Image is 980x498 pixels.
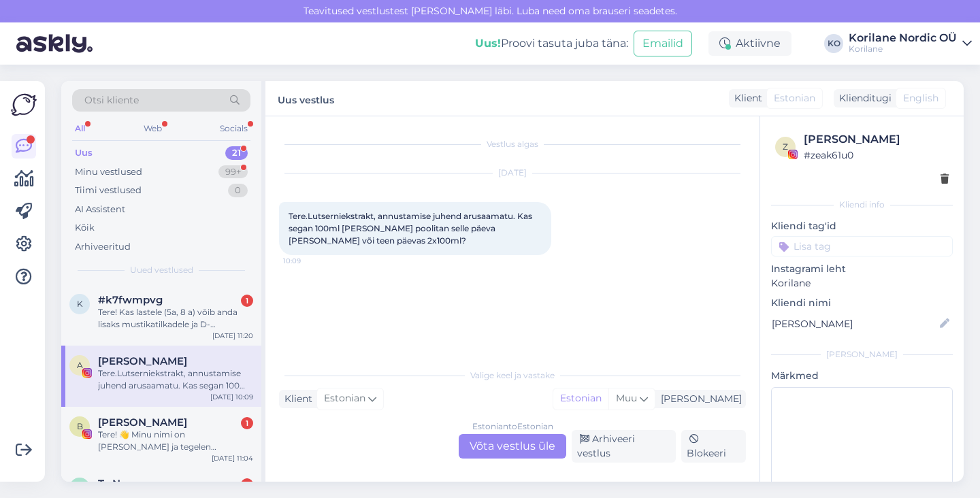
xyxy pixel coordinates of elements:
span: Anki Toomla [98,355,187,367]
div: Tere! Kas lastele (5a, 8 a) võib anda lisaks mustikatilkadele ja D- vitamiinile kasamal ajal Immu... [98,306,253,331]
span: Muu [616,392,637,404]
div: # zeak61u0 [804,148,949,163]
span: Tere.Lutserniekstrakt, annustamise juhend arusaamatu. Kas segan 100ml [PERSON_NAME] poolitan sell... [289,211,534,246]
div: Tiimi vestlused [75,184,142,197]
img: Askly Logo [11,92,37,118]
span: B [77,421,83,431]
div: 1 [241,417,253,429]
span: k [77,299,83,309]
a: Korilane Nordic OÜKorilane [849,33,972,54]
span: #k7fwmpvg [98,294,163,306]
div: Arhiveeri vestlus [572,430,676,463]
div: KO [824,34,843,53]
button: Emailid [634,31,692,56]
span: 10:09 [283,256,334,266]
div: [DATE] 10:09 [210,392,253,402]
div: Blokeeri [681,430,746,463]
div: Kõik [75,221,95,235]
div: Minu vestlused [75,165,142,179]
div: Kliendi info [771,199,953,211]
div: 5 [241,478,253,491]
div: [DATE] [279,167,746,179]
span: z [783,142,788,152]
div: Estonian to Estonian [472,420,553,433]
span: Brigita Taevere [98,416,187,429]
div: AI Assistent [75,203,125,216]
span: Otsi kliente [84,93,139,107]
div: Tere.Lutserniekstrakt, annustamise juhend arusaamatu. Kas segan 100ml [PERSON_NAME] poolitan sell... [98,367,253,392]
span: Estonian [774,91,815,105]
input: Lisa tag [771,236,953,256]
div: Korilane Nordic OÜ [849,33,957,44]
div: 0 [228,184,248,197]
span: Uued vestlused [130,264,193,276]
div: 21 [225,146,248,160]
span: A [77,360,83,370]
div: Uus [75,146,93,160]
label: Uus vestlus [278,89,334,107]
div: 1 [241,295,253,307]
div: [DATE] 11:04 [212,453,253,463]
p: Kliendi tag'id [771,219,953,233]
p: Kliendi nimi [771,296,953,310]
div: Tere! 👋 Minu nimi on [PERSON_NAME] ja tegelen sisuloomisega Instagramis ✨. Sooviksin teha koostöö... [98,429,253,453]
div: Valige keel ja vastake [279,369,746,382]
div: Proovi tasuta juba täna: [475,35,628,52]
b: Uus! [475,37,501,50]
div: All [72,120,88,137]
div: Korilane [849,44,957,54]
div: Estonian [553,388,608,409]
p: Instagrami leht [771,262,953,276]
div: Web [141,120,165,137]
input: Lisa nimi [772,316,937,331]
div: [DATE] 11:20 [212,331,253,341]
div: Võta vestlus üle [459,434,566,459]
div: [PERSON_NAME] [771,348,953,361]
span: Te Ne [98,478,127,490]
span: Estonian [324,391,365,406]
div: [PERSON_NAME] [655,392,742,406]
div: Klient [279,392,312,406]
div: 99+ [218,165,248,179]
p: Korilane [771,276,953,290]
div: Klient [729,91,762,105]
div: Klienditugi [834,91,892,105]
span: English [903,91,938,105]
div: Socials [217,120,250,137]
div: Aktiivne [708,31,791,56]
div: Arhiveeritud [75,240,131,254]
div: Vestlus algas [279,138,746,150]
div: [PERSON_NAME] [804,131,949,148]
p: Märkmed [771,369,953,383]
